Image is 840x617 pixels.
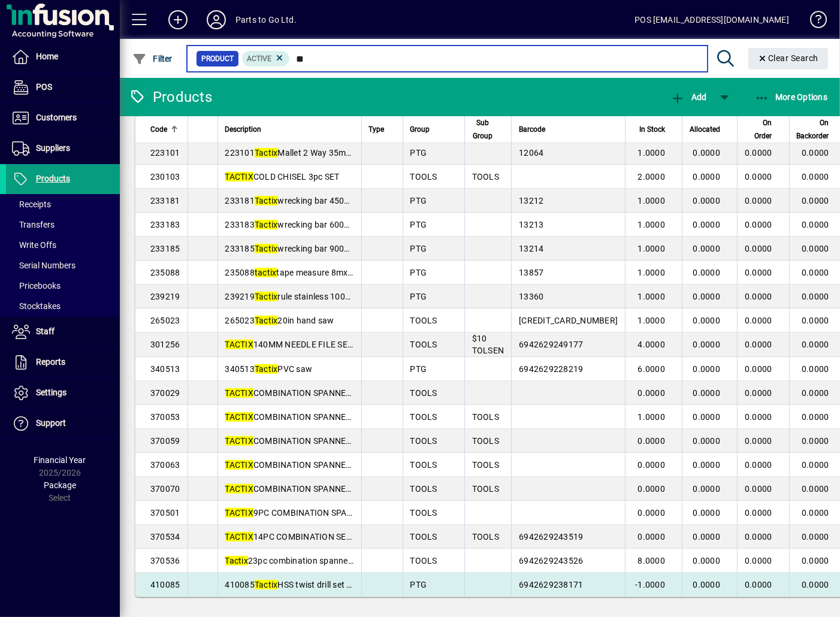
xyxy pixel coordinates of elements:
span: Products [36,174,70,183]
span: 0.0000 [693,412,721,422]
div: Type [369,123,395,136]
span: 233183 [150,220,180,229]
em: tactix [255,268,277,277]
span: 230103 [150,172,180,182]
em: TACTIX [225,412,254,422]
span: 0.0000 [693,292,721,301]
span: 6942629228219 [519,364,583,374]
span: 1.0000 [638,196,666,205]
span: 0.0000 [802,148,829,158]
button: Clear [748,48,829,69]
span: 12064 [519,148,543,158]
span: Receipts [12,199,51,209]
span: Sub Group [472,116,494,143]
span: $10 TOLSEN [472,334,504,355]
button: Add [159,9,197,31]
span: 0.0000 [802,556,829,565]
span: TOOLS [472,460,499,470]
span: 2.0000 [638,172,666,182]
span: 0.0000 [745,388,772,398]
span: Support [36,418,66,428]
span: Settings [36,388,67,397]
span: 0.0000 [693,556,721,565]
button: Profile [197,9,235,31]
span: Allocated [690,123,720,136]
span: Group [410,123,430,136]
em: Tactix [255,292,278,301]
span: 6942629249177 [519,340,583,349]
span: 233185 wrecking bar 900mm (36in) Dia 19mm (3/4in) [225,244,454,253]
span: 0.0000 [745,292,772,301]
div: Description [225,123,354,136]
span: TOOLS [472,412,499,422]
span: 13212 [519,196,543,205]
em: TACTIX [225,340,254,349]
span: 0.0000 [745,244,772,253]
span: -1.0000 [635,580,665,589]
span: Package [44,480,76,490]
span: 0.0000 [693,268,721,277]
span: 410085 [150,580,180,589]
span: 235088 tape measure 8mx25 basic [225,268,380,277]
span: 1.0000 [638,316,666,325]
span: 0.0000 [745,196,772,205]
span: 0.0000 [693,148,721,158]
a: Staff [6,317,120,347]
mat-chip: Activation Status: Active [242,51,290,66]
a: Stocktakes [6,296,120,316]
span: TOOLS [410,412,437,422]
span: Filter [132,54,173,63]
span: 6942629238171 [519,580,583,589]
span: PTG [410,244,427,253]
span: 6.0000 [638,364,666,374]
span: On Backorder [797,116,829,143]
span: PTG [410,220,427,229]
span: PTG [410,196,427,205]
span: 6942629243519 [519,532,583,542]
em: TACTIX [225,388,254,398]
span: 0.0000 [693,484,721,494]
a: Transfers [6,214,120,235]
span: 223101 [150,148,180,158]
span: On Order [745,116,772,143]
span: 233181 [150,196,180,205]
span: 0.0000 [745,316,772,325]
button: Filter [129,48,176,69]
span: 0.0000 [802,484,829,494]
span: TOOLS [472,172,499,182]
em: TACTIX [225,508,254,518]
span: TOOLS [410,556,437,565]
span: 0.0000 [745,148,772,158]
div: Allocated [690,123,731,136]
span: 0.0000 [693,316,721,325]
a: Knowledge Base [801,2,825,41]
span: PTG [410,268,427,277]
span: POS [36,82,52,92]
a: Support [6,409,120,438]
span: 0.0000 [745,508,772,518]
span: 233183 wrecking bar 600mm (24in) dia 19mm (3/4in) [225,220,454,229]
span: 370070 [150,484,180,494]
span: Customers [36,113,77,122]
span: 265023 [150,316,180,325]
span: 0.0000 [802,172,829,182]
em: Tactix [255,316,278,325]
span: 370536 [150,556,180,565]
span: 0.0000 [745,580,772,589]
span: COMBINATION SPANNER 19MM [225,388,379,398]
span: Suppliers [36,143,70,153]
span: Write Offs [12,240,56,250]
div: Sub Group [472,116,504,143]
em: Tactix [255,364,278,374]
a: Receipts [6,194,120,214]
em: TACTIX [225,436,254,446]
div: Parts to Go Ltd. [235,10,297,29]
a: POS [6,72,120,102]
span: 370501 [150,508,180,518]
span: Staff [36,326,55,336]
span: 370059 [150,436,180,446]
a: Reports [6,347,120,377]
span: 239219 [150,292,180,301]
span: 4.0000 [638,340,666,349]
span: 370534 [150,532,180,542]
